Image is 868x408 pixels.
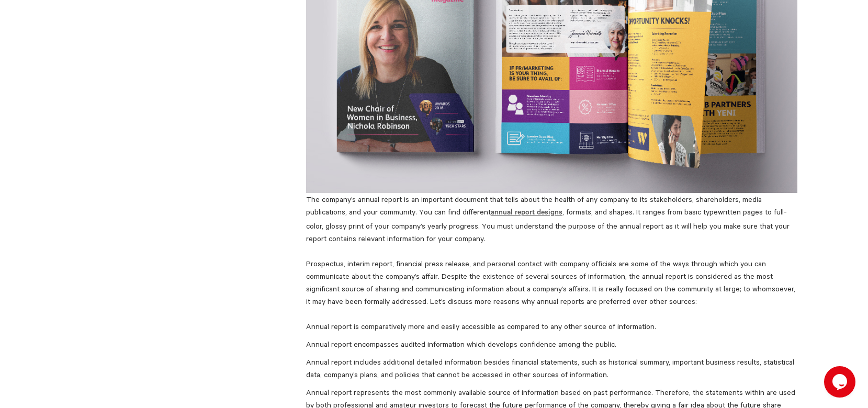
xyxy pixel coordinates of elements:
a: annual report designs [491,208,562,216]
strong: annual report designs [491,209,562,218]
li: Annual report encompasses audited information which develops confidence among the public. [306,338,797,350]
iframe: chat widget [824,366,858,398]
p: Prospectus, interim report, financial press release, and personal contact with company officials ... [306,257,797,308]
li: Annual report is comparatively more and easily accessible as compared to any other source of info... [306,320,797,333]
li: Annual report includes additional detailed information besides financial statements, such as hist... [306,356,797,381]
p: The company’s annual report is an important document that tells about the health of any company t... [306,193,797,245]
